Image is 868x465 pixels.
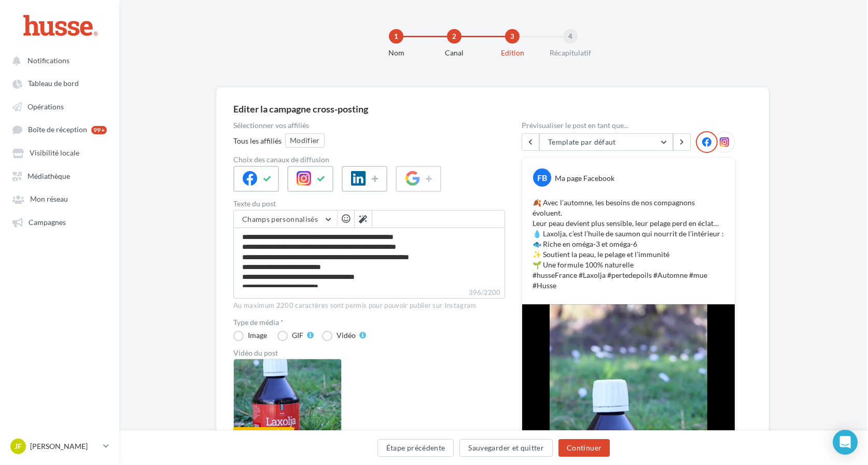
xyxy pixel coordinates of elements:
[558,439,610,457] button: Continuer
[539,133,673,151] button: Template par défaut
[30,149,79,158] span: Visibilité locale
[91,126,107,134] div: 99+
[30,195,68,204] span: Mon réseau
[555,173,614,184] div: Ma page Facebook
[6,97,113,116] a: Opérations
[292,332,303,339] div: GIF
[537,48,604,58] div: Récapitulatif
[459,439,553,457] button: Sauvegarder et quitter
[285,133,325,148] button: Modifier
[242,215,318,223] span: Champs personnalisés
[363,48,429,58] div: Nom
[6,74,113,92] a: Tableau de bord
[233,122,505,129] div: Sélectionner vos affiliés
[233,156,505,163] label: Choix des canaux de diffusion
[6,51,109,69] button: Notifications
[6,143,113,162] a: Visibilité locale
[27,102,64,111] span: Opérations
[533,198,724,291] p: 🍂 Avec l’automne, les besoins de nos compagnons évoluent. Leur peau devient plus sensible, leur p...
[248,332,267,339] div: Image
[548,137,616,146] span: Template par défaut
[233,104,368,114] div: Editer la campagne cross-posting
[6,213,113,231] a: Campagnes
[8,436,111,456] a: JF [PERSON_NAME]
[233,301,505,311] div: Au maximum 2200 caractères sont permis pour pouvoir publier sur Instagram
[6,166,113,185] a: Médiathèque
[28,79,79,88] span: Tableau de bord
[447,29,461,44] div: 2
[533,168,551,187] div: FB
[563,29,578,44] div: 4
[233,319,505,326] label: Type de média *
[15,441,22,452] span: JF
[337,332,356,339] div: Vidéo
[27,172,70,180] span: Médiathèque
[6,189,113,208] a: Mon réseau
[233,136,282,146] div: Tous les affiliés
[27,56,69,65] span: Notifications
[233,349,505,357] div: Vidéo du post
[479,48,545,58] div: Edition
[233,427,294,439] div: Formatée
[233,200,505,207] label: Texte du post
[377,439,454,457] button: Étape précédente
[421,48,487,58] div: Canal
[833,430,858,455] div: Open Intercom Messenger
[233,287,505,299] label: 396/2200
[6,120,113,139] a: Boîte de réception 99+
[28,125,87,134] span: Boîte de réception
[30,441,99,452] p: [PERSON_NAME]
[522,122,735,129] div: Prévisualiser le post en tant que...
[389,29,403,44] div: 1
[29,218,66,227] span: Campagnes
[234,210,337,228] button: Champs personnalisés
[505,29,520,44] div: 3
